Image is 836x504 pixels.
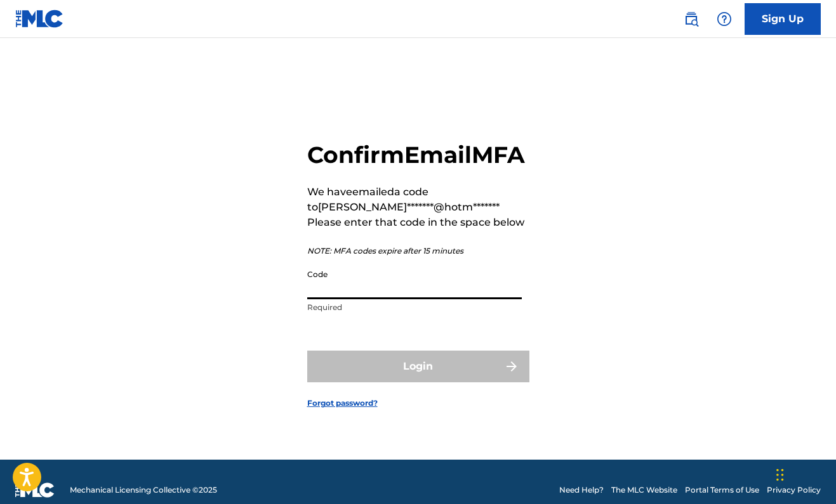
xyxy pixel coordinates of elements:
span: Mechanical Licensing Collective © 2025 [70,484,217,496]
a: The MLC Website [611,484,677,496]
p: NOTE: MFA codes expire after 15 minutes [307,245,529,257]
img: MLC Logo [15,10,64,28]
img: logo [15,482,55,498]
a: Portal Terms of Use [685,484,759,496]
a: Need Help? [559,484,604,496]
div: Help [712,6,737,32]
p: Please enter that code in the space below [307,215,529,230]
a: Forgot password? [307,397,378,409]
img: search [684,11,699,27]
iframe: Chat Widget [773,443,836,504]
img: help [717,11,732,27]
a: Sign Up [745,3,821,35]
div: Arrastrar [776,456,784,494]
div: Widget de chat [773,443,836,504]
h2: Confirm Email MFA [307,141,529,169]
a: Public Search [679,6,704,32]
p: Required [307,302,522,313]
a: Privacy Policy [767,484,821,496]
